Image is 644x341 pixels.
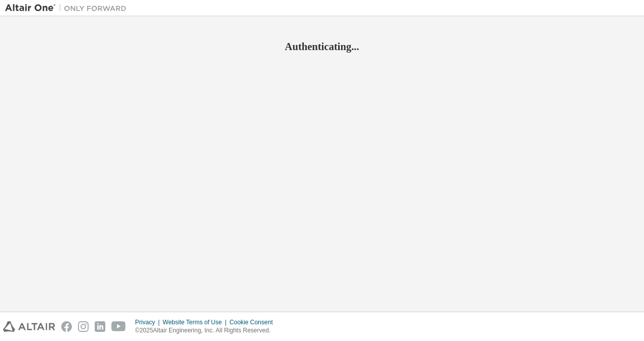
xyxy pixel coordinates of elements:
[61,321,72,332] img: facebook.svg
[3,321,55,332] img: altair_logo.svg
[5,40,639,53] h2: Authenticating...
[163,318,229,326] div: Website Terms of Use
[78,321,89,332] img: instagram.svg
[135,318,163,326] div: Privacy
[135,326,279,335] p: © 2025 Altair Engineering, Inc. All Rights Reserved.
[111,321,126,332] img: youtube.svg
[95,321,105,332] img: linkedin.svg
[5,3,132,13] img: Altair One
[229,318,278,326] div: Cookie Consent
